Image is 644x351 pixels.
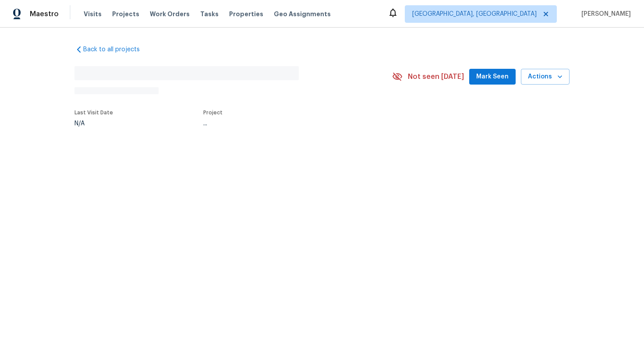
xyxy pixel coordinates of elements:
div: N/A [74,121,113,127]
span: Tasks [200,11,219,17]
span: Not seen [DATE] [408,72,464,81]
span: Mark Seen [476,71,509,82]
span: [GEOGRAPHIC_DATA], [GEOGRAPHIC_DATA] [412,10,537,18]
span: Last Visit Date [74,110,113,115]
a: Back to all projects [74,45,159,54]
button: Mark Seen [469,69,516,85]
button: Actions [521,69,570,85]
span: Work Orders [150,10,190,18]
span: Maestro [30,10,59,18]
span: [PERSON_NAME] [578,10,631,18]
span: Properties [229,10,263,18]
span: Projects [112,10,139,18]
div: ... [203,121,372,127]
span: Visits [84,10,102,18]
span: Actions [528,71,563,82]
span: Geo Assignments [274,10,331,18]
span: Project [203,110,223,115]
